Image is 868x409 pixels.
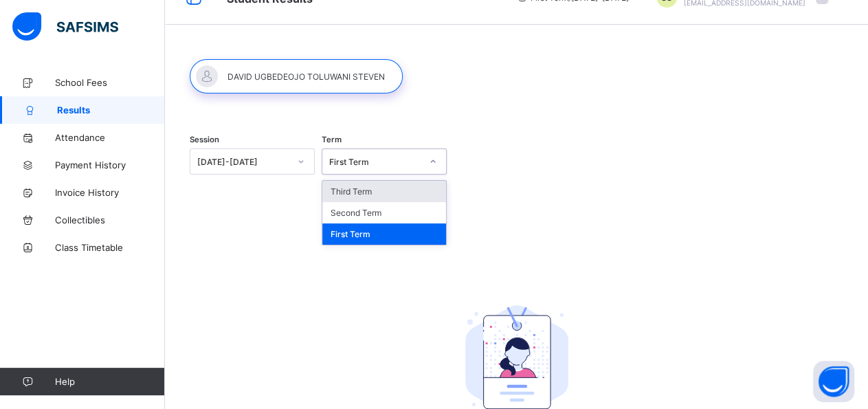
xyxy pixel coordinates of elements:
[12,12,118,41] img: safsims
[322,202,446,223] div: Second Term
[55,187,165,198] span: Invoice History
[55,132,165,143] span: Attendance
[55,242,165,253] span: Class Timetable
[329,157,421,167] div: First Term
[55,214,165,225] span: Collectibles
[55,159,165,170] span: Payment History
[190,135,219,144] span: Session
[322,223,446,245] div: First Term
[322,181,446,202] div: Third Term
[55,376,164,387] span: Help
[813,361,854,402] button: Open asap
[57,104,165,115] span: Results
[55,77,165,88] span: School Fees
[322,135,342,144] span: Term
[197,157,289,167] div: [DATE]-[DATE]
